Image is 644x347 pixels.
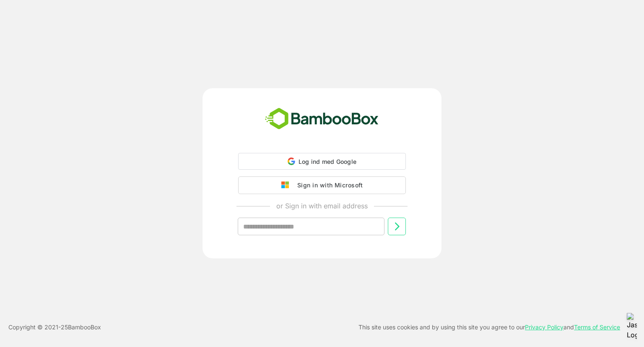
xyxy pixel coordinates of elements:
[525,323,563,331] a: Privacy Policy
[276,201,368,211] p: or Sign in with email address
[358,322,620,332] p: This site uses cookies and by using this site you agree to our and
[281,181,293,189] img: google
[8,322,101,332] p: Copyright © 2021- 25 BambooBox
[260,105,383,133] img: bamboobox
[293,180,363,191] div: Sign in with Microsoft
[238,176,406,194] button: Sign in with Microsoft
[238,153,406,170] div: Log ind med Google
[299,158,357,165] span: Log ind med Google
[574,323,620,331] a: Terms of Service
